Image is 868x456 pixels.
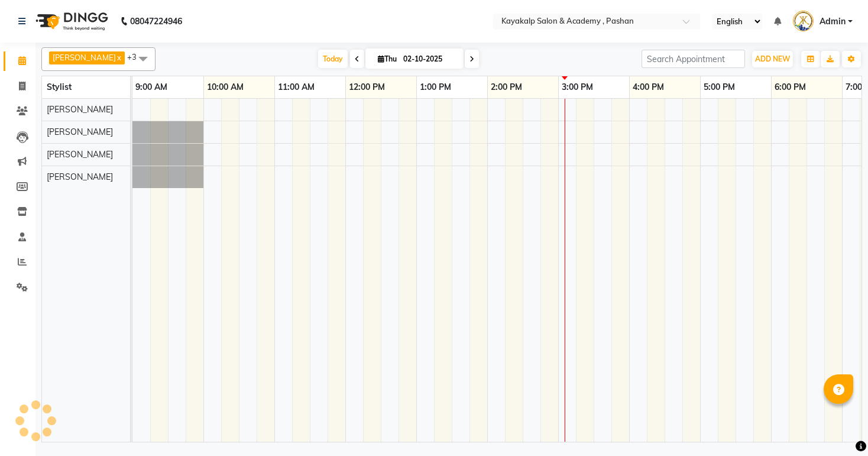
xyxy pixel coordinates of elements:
a: 12:00 PM [346,79,388,96]
a: x [116,53,121,62]
span: [PERSON_NAME] [47,104,113,115]
input: 2025-10-02 [400,50,459,68]
span: Stylist [47,82,72,92]
button: ADD NEW [752,51,793,67]
b: 08047224946 [130,5,182,38]
span: Thu [375,54,400,63]
span: [PERSON_NAME] [53,53,116,62]
span: ADD NEW [755,54,790,63]
a: 2:00 PM [488,79,525,96]
a: 6:00 PM [772,79,809,96]
span: +3 [127,52,145,62]
img: Admin [793,11,814,31]
input: Search Appointment [642,50,745,68]
img: logo [30,5,111,38]
span: [PERSON_NAME] [47,172,113,182]
span: [PERSON_NAME] [47,149,113,160]
span: Admin [820,15,846,28]
span: Today [318,50,348,68]
span: [PERSON_NAME] [47,127,113,137]
iframe: chat widget [818,409,856,444]
a: 4:00 PM [630,79,667,96]
a: 9:00 AM [132,79,170,96]
a: 10:00 AM [204,79,247,96]
a: 5:00 PM [701,79,738,96]
a: 1:00 PM [417,79,454,96]
a: 11:00 AM [275,79,318,96]
a: 3:00 PM [559,79,596,96]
